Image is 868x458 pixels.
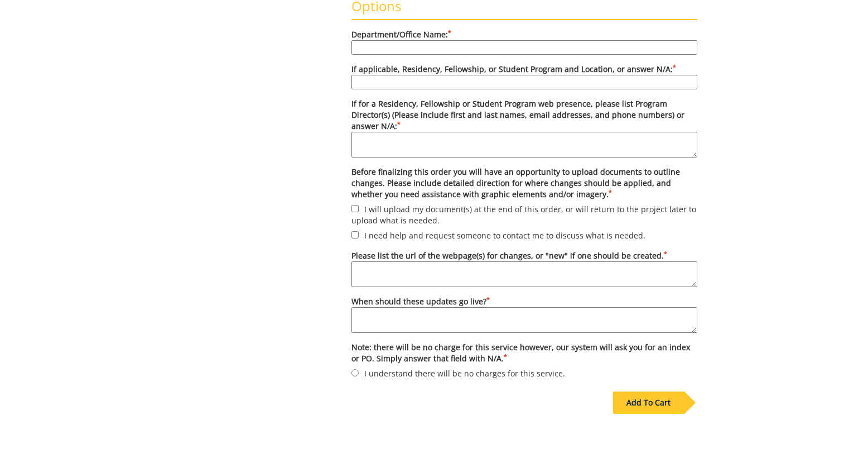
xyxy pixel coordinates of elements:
label: Before finalizing this order you will have an opportunity to upload documents to outline changes.... [351,166,697,200]
input: Department/Office Name:* [351,40,697,55]
label: I need help and request someone to contact me to discuss what is needed. [351,229,697,241]
label: Department/Office Name: [351,29,697,55]
input: I need help and request someone to contact me to discuss what is needed. [351,231,359,238]
label: If applicable, Residency, Fellowship, or Student Program and Location, or answer N/A: [351,64,697,89]
div: Add To Cart [613,392,684,414]
label: I understand there will be no charges for this service. [351,367,697,379]
input: I will upload my document(s) at the end of this order, or will return to the project later to upl... [351,205,359,212]
textarea: If for a Residency, Fellowship or Student Program web presence, please list Program Director(s) (... [351,132,697,158]
label: Note: there will be no charge for this service however, our system will ask you for an index or P... [351,342,697,364]
label: Please list the url of the webpage(s) for changes, or "new" if one should be created. [351,250,697,287]
input: I understand there will be no charges for this service. [351,369,359,376]
label: If for a Residency, Fellowship or Student Program web presence, please list Program Director(s) (... [351,98,697,158]
textarea: Please list the url of the webpage(s) for changes, or "new" if one should be created.* [351,261,697,287]
input: If applicable, Residency, Fellowship, or Student Program and Location, or answer N/A:* [351,75,697,89]
textarea: When should these updates go live?* [351,307,697,333]
label: When should these updates go live? [351,296,697,333]
label: I will upload my document(s) at the end of this order, or will return to the project later to upl... [351,203,697,226]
